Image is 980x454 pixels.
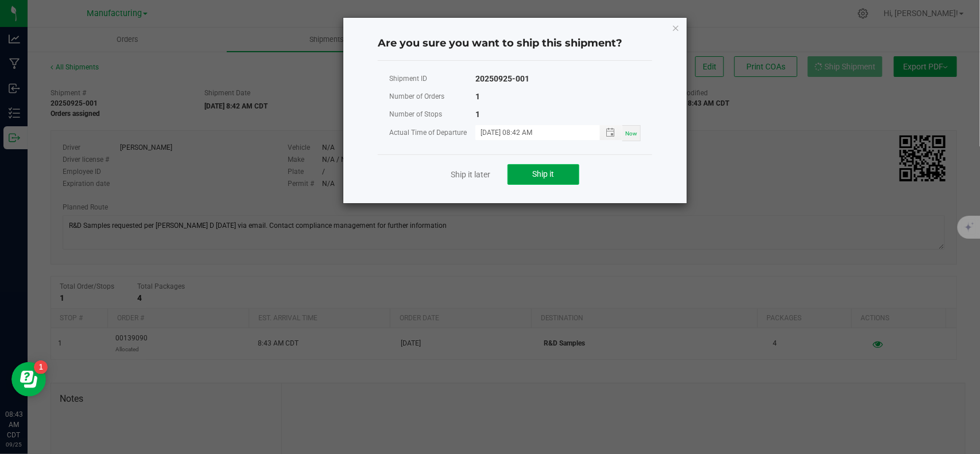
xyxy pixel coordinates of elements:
[475,90,480,104] div: 1
[389,107,475,122] div: Number of Stops
[533,169,555,179] span: Ship it
[389,126,475,140] div: Actual Time of Departure
[508,164,579,185] button: Ship it
[475,107,480,122] div: 1
[600,125,622,139] span: Toggle popup
[672,21,680,34] button: Close
[625,130,637,137] span: Now
[451,169,490,180] a: Ship it later
[389,90,475,104] div: Number of Orders
[475,125,588,139] input: MM/dd/yyyy HH:MM a
[34,360,48,374] iframe: Resource center unread badge
[389,72,475,86] div: Shipment ID
[475,72,529,86] div: 20250925-001
[378,36,652,51] h4: Are you sure you want to ship this shipment?
[11,362,46,397] iframe: Resource center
